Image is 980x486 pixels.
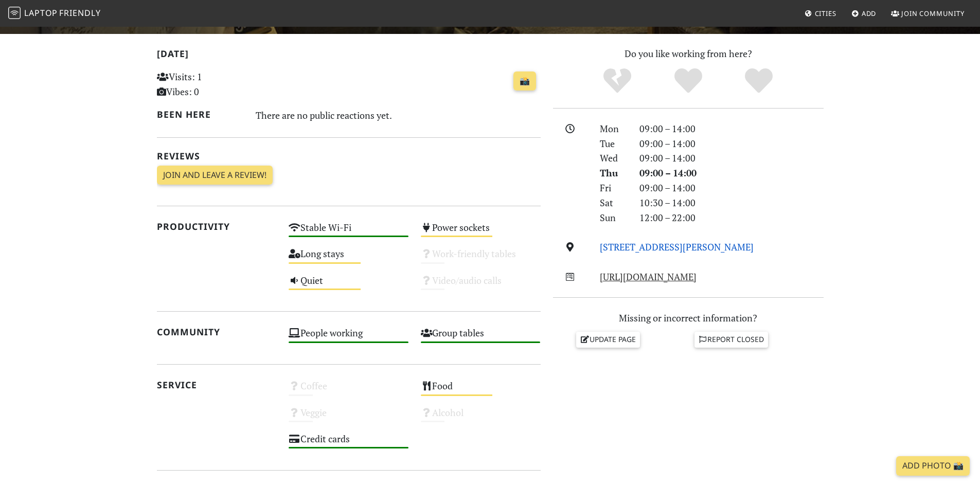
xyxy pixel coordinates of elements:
[862,9,877,18] span: Add
[157,48,541,63] h2: [DATE]
[415,325,547,351] div: Group tables
[600,271,697,283] a: [URL][DOMAIN_NAME]
[59,7,100,19] span: Friendly
[415,272,547,298] div: Video/audio calls
[887,4,969,23] a: Join Community
[553,311,824,326] p: Missing or incorrect information?
[157,69,277,99] p: Visits: 1 Vibes: 0
[415,404,547,430] div: Alcohol
[157,327,277,337] h2: Community
[896,456,970,476] a: Add Photo 📸
[415,245,547,272] div: Work-friendly tables
[282,245,415,272] div: Long stays
[576,332,640,347] a: Update page
[553,46,824,61] p: Do you like working from here?
[594,121,633,136] div: Mon
[594,210,633,225] div: Sun
[415,377,547,404] div: Food
[513,71,536,91] a: 📸
[594,195,633,210] div: Sat
[847,4,881,23] a: Add
[723,67,794,95] div: Definitely!
[8,7,21,19] img: LaptopFriendly
[157,109,244,120] h2: Been here
[633,151,830,166] div: 09:00 – 14:00
[282,430,415,457] div: Credit cards
[653,67,724,95] div: Yes
[157,151,541,161] h2: Reviews
[594,181,633,195] div: Fri
[633,210,830,225] div: 12:00 – 22:00
[633,181,830,195] div: 09:00 – 14:00
[582,67,653,95] div: No
[633,166,830,181] div: 09:00 – 14:00
[24,7,58,19] span: Laptop
[282,404,415,430] div: Veggie
[633,121,830,136] div: 09:00 – 14:00
[282,219,415,245] div: Stable Wi-Fi
[157,166,273,185] a: Join and leave a review!
[415,219,547,245] div: Power sockets
[282,325,415,351] div: People working
[282,272,415,298] div: Quiet
[694,332,769,347] a: Report closed
[594,136,633,151] div: Tue
[633,136,830,151] div: 09:00 – 14:00
[600,241,754,253] a: [STREET_ADDRESS][PERSON_NAME]
[815,9,836,18] span: Cities
[633,195,830,210] div: 10:30 – 14:00
[282,377,415,404] div: Coffee
[157,221,277,232] h2: Productivity
[157,380,277,390] h2: Service
[594,151,633,166] div: Wed
[256,107,541,123] div: There are no public reactions yet.
[901,9,965,18] span: Join Community
[8,5,101,23] a: LaptopFriendly LaptopFriendly
[594,166,633,181] div: Thu
[800,4,841,23] a: Cities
